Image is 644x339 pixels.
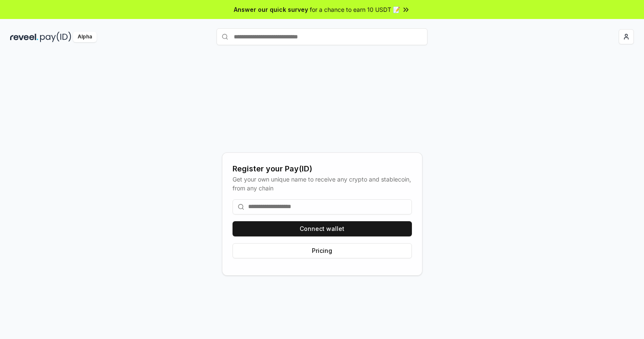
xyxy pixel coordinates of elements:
div: Alpha [73,32,97,42]
img: reveel_dark [10,32,38,42]
img: pay_id [40,32,71,42]
span: Answer our quick survey [234,5,308,14]
div: Get your own unique name to receive any crypto and stablecoin, from any chain [233,175,412,193]
div: Register your Pay(ID) [233,163,412,175]
button: Connect wallet [233,221,412,236]
span: for a chance to earn 10 USDT 📝 [310,5,400,14]
button: Pricing [233,243,412,258]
